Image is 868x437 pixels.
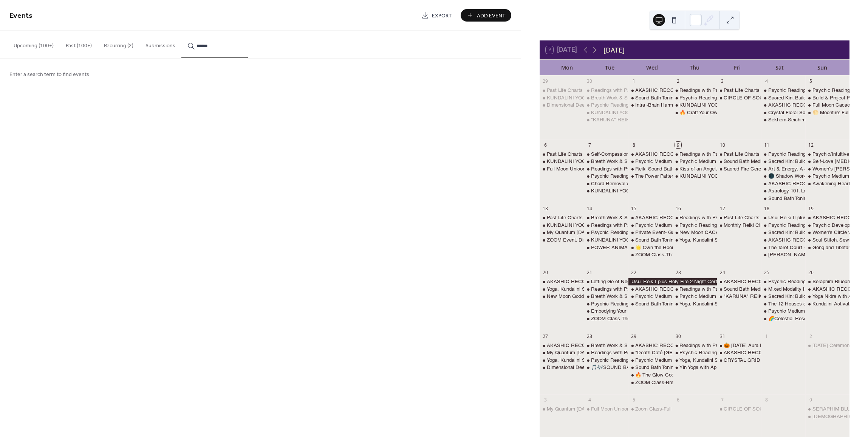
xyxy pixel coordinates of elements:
[717,222,761,229] div: Monthly Reiki Circle and Meditation
[761,293,805,300] div: Sacred Kin: Building Ancestral Veneration Workshop with Elowynn
[805,229,849,236] div: Women’s Circle with Noella
[679,229,845,236] div: New Moon CACAO Ceremony & Drumming Circle with [PERSON_NAME]
[631,206,637,212] div: 15
[805,237,849,243] div: Soul Stitch: Sewing Your Spirit Poppet with Elowynn
[673,349,717,356] div: Psychic Readings Floor Day with Gayla!!
[477,12,506,20] span: Add Event
[586,270,593,276] div: 21
[805,102,849,108] div: Full Moon Cacao Ceremony with Noella
[591,95,728,101] div: Breath Work & Sound Bath Meditation with [PERSON_NAME]
[542,270,549,276] div: 20
[673,214,717,221] div: Readings with Psychic Medium Ashley Jodra
[432,12,452,20] span: Export
[635,286,826,293] div: AKASHIC RECORDS READING with [PERSON_NAME] (& Other Psychic Services)
[584,286,628,293] div: Readings with Psychic Medium Ashley Jodra
[9,8,32,23] span: Events
[719,333,726,339] div: 31
[631,78,637,84] div: 1
[547,158,589,165] div: KUNDALINI YOGA
[717,349,761,356] div: AKASHIC RECORDS READING with Valeri (& Other Psychic Services)
[591,87,704,94] div: Readings with Psychic Medium [PERSON_NAME]
[805,301,849,307] div: Kundalini Activation with Noella
[603,45,625,55] div: [DATE]
[717,87,761,94] div: Past Life Charts or Oracle Readings with April Azzolino
[761,222,805,229] div: Psychic Readings Floor Day with Gayla!!
[584,301,628,307] div: Psychic Readings Floor Day with Gayla!!
[540,293,584,300] div: New Moon Goddess Activation Meditation With Goddess Nyx : with Leeza
[591,301,711,307] div: Psychic Readings Floor Day with [PERSON_NAME]!!
[673,95,717,101] div: Psychic Readings Floor Day with Gayla!!
[586,142,593,148] div: 7
[591,293,728,300] div: Breath Work & Sound Bath Meditation with [PERSON_NAME]
[591,158,728,165] div: Breath Work & Sound Bath Meditation with [PERSON_NAME]
[635,95,826,101] div: Sound Bath Toning Meditation with Singing Bowls & Channeled Light Language & Song
[673,342,717,349] div: Readings with Psychic Medium Ashley Jodra
[9,71,89,79] span: Enter a search term to find events
[547,166,639,172] div: Full Moon Unicorn Reiki Circle with Leeza
[628,286,672,293] div: AKASHIC RECORDS READING with Valeri (& Other Psychic Services)
[584,151,628,158] div: Self-Compassion Group Repatterning on Zoom
[591,308,732,315] div: Embodying Your Own Energy Mediation with [PERSON_NAME]
[805,214,849,221] div: AKASHIC RECORDS READING with Valeri (& Other Psychic Services)
[808,270,814,276] div: 26
[628,293,672,300] div: Psychic Medium Floor Day with Crista
[547,286,617,293] div: Yoga, Kundalini Sacred Flow ✨
[761,173,805,180] div: 🌑 Shadow Work: Healing the Wounds of the Soul with Shay
[675,206,681,212] div: 16
[761,95,805,101] div: Sacred Kin: Building Ancestral Veneration Workshop with Elowynn
[584,173,628,180] div: Psychic Readings Floor Day with Gayla!!
[540,229,584,236] div: My Quantum Ascension- Raising your Consciousness- 3-Day Workshop with Rose
[628,166,672,172] div: Reiki Sound Bath with Noella
[416,9,458,22] a: Export
[724,87,857,94] div: Past Life Charts or Oracle Readings with [PERSON_NAME]
[717,278,761,285] div: AKASHIC RECORDS READING with Valeri (& Other Psychic Services)
[591,116,814,123] div: "KARUNA" REIKI DRUMMING CIRCLE and Chants with [MEDICAL_DATA] with [PERSON_NAME]
[768,109,852,116] div: Crystal Floral Sound Bath w/ Elowynn
[761,151,805,158] div: Psychic Readings Floor Day with Gayla!!
[761,315,805,322] div: 🌈Celestial Reset: New Moon Reiki Chakra Sound Bath🌕 w/ Elowynn & Renee
[805,109,849,116] div: 🌕 Moonfire: Full Moon Ritual & Meditation with Elowynn
[591,315,724,322] div: ZOOM Class-The New Moon Portal with [PERSON_NAME]
[635,222,763,229] div: Psychic Medium Floor Day with [DEMOGRAPHIC_DATA]
[540,222,584,229] div: KUNDALINI YOGA
[761,87,805,94] div: Psychic Readings Floor Day with Gayla!!
[635,349,718,356] div: "Death Café [GEOGRAPHIC_DATA]"
[805,151,849,158] div: Psychic/Intuitive Development Group with Crista: Oracle Cards
[547,293,739,300] div: New Moon Goddess Activation Meditation With Goddess Nyx : with [PERSON_NAME]
[591,214,728,221] div: Breath Work & Sound Bath Meditation with [PERSON_NAME]
[673,301,717,307] div: Yoga, Kundalini Sacred Flow ✨
[628,278,716,285] div: Usui Reik I plus Holy Fire 2-Night Certification Class with Gayla
[761,166,805,172] div: Art & Energy: A Journey of Self-Discovery with Valeri
[628,214,672,221] div: AKASHIC RECORDS READING with Valeri (& Other Psychic Services)
[717,342,761,349] div: 🎃 Halloween Aura Photo Special 👻with Cody
[716,60,758,75] div: Fri
[724,95,771,101] div: CIRCLE OF SOUND
[805,87,849,94] div: Psychic Readings Floor Day with Gayla!!
[719,206,726,212] div: 17
[584,188,628,194] div: KUNDALINI YOGA
[628,342,672,349] div: AKASHIC RECORDS READING with Valeri (& Other Psychic Services)
[584,166,628,172] div: Readings with Psychic Medium Ashley Jodra
[763,142,770,148] div: 11
[761,158,805,165] div: Sacred Kin: Building Ancestral Veneration Workshop with Elowynn
[631,142,637,148] div: 8
[761,195,805,202] div: Sound Bath Toning Meditation with Singing Bowls & Channeled Light Language & Song
[635,293,763,300] div: Psychic Medium Floor Day with [DEMOGRAPHIC_DATA]
[763,206,770,212] div: 18
[540,342,584,349] div: AKASHIC RECORDS READING with Valeri (& Other Psychic Services)
[628,102,672,108] div: Intra -Brain Harmonizing Meditation with Ray
[628,244,672,251] div: 🌟 Own the Room Curated Presence & Influence with Matthew Boyd C.Ht
[628,87,672,94] div: AKASHIC RECORDS READING with Valeri (& Other Psychic Services)
[547,95,589,101] div: KUNDALINI YOGA
[586,333,593,339] div: 28
[635,244,839,251] div: 🌟 Own the Room Curated Presence & Influence with [PERSON_NAME][DOMAIN_NAME]
[540,286,584,293] div: Yoga, Kundalini Sacred Flow ✨
[584,293,628,300] div: Breath Work & Sound Bath Meditation with Karen
[547,278,737,285] div: AKASHIC RECORDS READING with [PERSON_NAME] (& Other Psychic Services)
[98,31,139,57] button: Recurring (2)
[719,142,726,148] div: 10
[635,301,826,307] div: Sound Bath Toning Meditation with Singing Bowls & Channeled Light Language & Song
[679,293,807,300] div: Psychic Medium Floor Day with [DEMOGRAPHIC_DATA]
[805,180,849,187] div: Awakening Hearts Kirtan with Matthew, Joei and friends
[805,173,849,180] div: Psychic Medium Floor Day with Crista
